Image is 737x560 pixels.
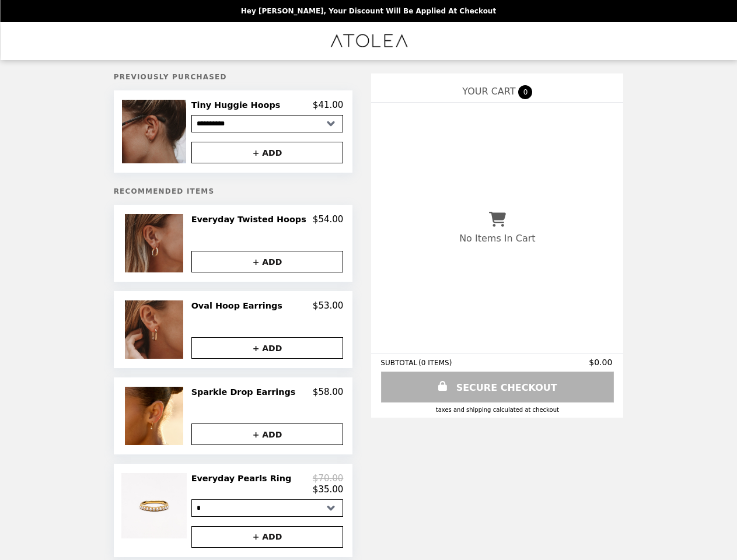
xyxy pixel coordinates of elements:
[241,7,496,15] p: Hey [PERSON_NAME], your discount will be applied at checkout
[313,300,344,311] p: $53.00
[313,214,344,225] p: $54.00
[313,100,344,110] p: $41.00
[191,423,344,445] button: + ADD
[191,251,344,272] button: + ADD
[380,359,418,367] span: SUBTOTAL
[191,499,344,517] select: Select a product variant
[313,484,344,495] p: $35.00
[191,142,344,163] button: + ADD
[121,473,190,538] img: Everyday Pearls Ring
[191,214,311,225] h2: Everyday Twisted Hoops
[122,100,188,163] img: Tiny Huggie Hoops
[125,300,186,359] img: Oval Hoop Earrings
[191,115,344,132] select: Select a product variant
[114,187,353,195] h5: Recommended Items
[380,407,614,413] div: Taxes and Shipping calculated at checkout
[191,387,301,397] h2: Sparkle Drop Earrings
[191,300,287,311] h2: Oval Hoop Earrings
[418,359,452,367] span: ( 0 ITEMS )
[459,233,535,244] p: No Items In Cart
[518,85,532,99] span: 0
[313,387,344,397] p: $58.00
[191,100,285,110] h2: Tiny Huggie Hoops
[313,473,344,484] p: $70.00
[191,473,296,484] h2: Everyday Pearls Ring
[589,358,614,367] span: $0.00
[191,526,344,548] button: + ADD
[462,86,515,97] span: YOUR CART
[114,73,353,81] h5: Previously Purchased
[125,214,186,272] img: Everyday Twisted Hoops
[125,387,186,445] img: Sparkle Drop Earrings
[191,337,344,359] button: + ADD
[329,29,408,53] img: Brand Logo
